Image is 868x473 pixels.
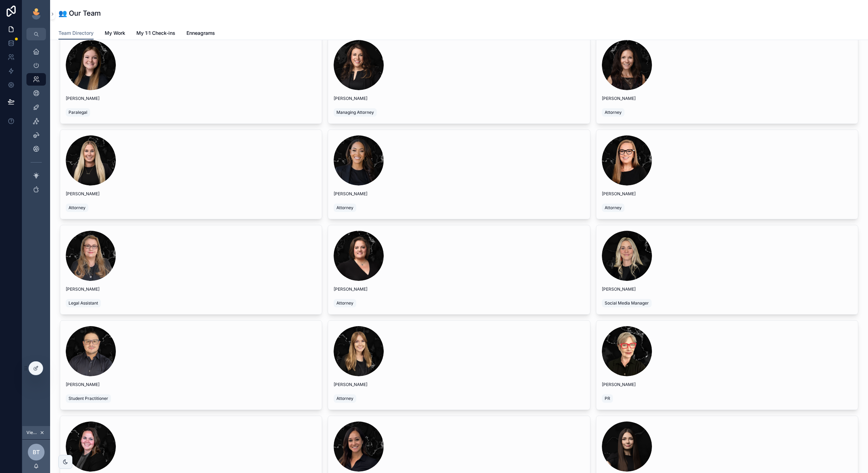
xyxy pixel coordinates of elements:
[69,300,98,306] span: Legal Assistant
[66,96,316,101] span: [PERSON_NAME]
[336,205,353,211] span: Attorney
[33,448,40,456] span: BT
[66,382,316,387] span: [PERSON_NAME]
[186,30,215,37] span: Enneagrams
[136,27,175,41] a: My 1:1 Check-ins
[105,27,125,41] a: My Work
[66,286,316,292] span: [PERSON_NAME]
[328,34,590,124] a: [PERSON_NAME]Managing Attorney
[31,8,42,19] img: App logo
[334,191,584,197] span: [PERSON_NAME]
[60,34,322,124] a: [PERSON_NAME]Paralegal
[596,225,858,315] a: [PERSON_NAME]Social Media Manager
[26,430,38,435] span: Viewing as [PERSON_NAME]
[69,205,86,211] span: Attorney
[334,382,584,387] span: [PERSON_NAME]
[136,30,175,37] span: My 1:1 Check-ins
[605,110,622,115] span: Attorney
[596,34,858,124] a: [PERSON_NAME]Attorney
[602,96,852,101] span: [PERSON_NAME]
[605,396,610,401] span: PR
[69,110,87,115] span: Paralegal
[105,30,125,37] span: My Work
[328,129,590,219] a: [PERSON_NAME]Attorney
[58,30,94,37] span: Team Directory
[58,8,101,18] h1: 👥 Our Team
[602,191,852,197] span: [PERSON_NAME]
[328,225,590,315] a: [PERSON_NAME]Attorney
[60,225,322,315] a: [PERSON_NAME]Legal Assistant
[596,320,858,410] a: [PERSON_NAME]PR
[22,40,50,205] div: scrollable content
[602,382,852,387] span: [PERSON_NAME]
[596,129,858,219] a: [PERSON_NAME]Attorney
[336,110,374,115] span: Managing Attorney
[605,300,649,306] span: Social Media Manager
[69,396,108,401] span: Student Practitioner
[605,205,622,211] span: Attorney
[60,129,322,219] a: [PERSON_NAME]Attorney
[336,396,353,401] span: Attorney
[336,300,353,306] span: Attorney
[334,96,584,101] span: [PERSON_NAME]
[58,27,94,40] a: Team Directory
[602,286,852,292] span: [PERSON_NAME]
[186,27,215,41] a: Enneagrams
[60,320,322,410] a: [PERSON_NAME]Student Practitioner
[66,191,316,197] span: [PERSON_NAME]
[328,320,590,410] a: [PERSON_NAME]Attorney
[334,286,584,292] span: [PERSON_NAME]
